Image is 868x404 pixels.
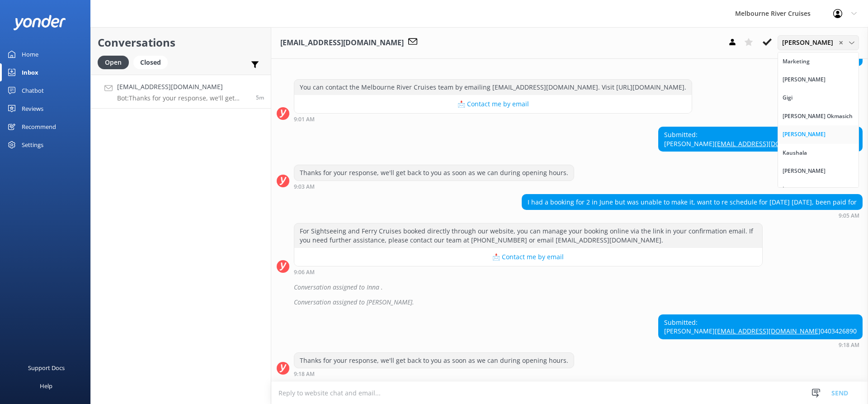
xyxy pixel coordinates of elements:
[22,81,44,100] div: Chatbot
[658,342,863,348] div: 09:18am 13-Aug-2025 (UTC +10:00) Australia/Sydney
[22,45,38,63] div: Home
[22,100,43,118] div: Reviews
[715,327,821,335] a: [EMAIL_ADDRESS][DOMAIN_NAME]
[294,353,574,368] div: Thanks for your response, we'll get back to you as soon as we can during opening hours.
[117,94,249,102] p: Bot: Thanks for your response, we'll get back to you as soon as we can during opening hours.
[256,94,264,101] span: 09:18am 13-Aug-2025 (UTC +10:00) Australia/Sydney
[277,280,863,295] div: 2025-08-12T23:11:07.217
[294,184,315,190] strong: 9:03 AM
[294,116,692,122] div: 09:01am 13-Aug-2025 (UTC +10:00) Australia/Sydney
[294,280,863,295] div: Conversation assigned to Inna .
[782,38,839,48] span: [PERSON_NAME]
[294,165,574,181] div: Thanks for your response, we'll get back to you as soon as we can during opening hours.
[14,15,66,30] img: yonder-white-logo.png
[40,377,52,395] div: Help
[294,295,863,310] div: Conversation assigned to [PERSON_NAME].
[522,195,862,210] div: I had a booking for 2 in June but was unable to make it, want to re schedule for [DATE] [DATE], b...
[783,57,810,66] div: Marketing
[659,127,862,151] div: Submitted: [PERSON_NAME] 0403426890
[839,38,843,47] span: ✕
[22,136,43,154] div: Settings
[280,37,404,49] h3: [EMAIL_ADDRESS][DOMAIN_NAME]
[133,57,172,67] a: Closed
[91,75,271,109] a: [EMAIL_ADDRESS][DOMAIN_NAME]Bot:Thanks for your response, we'll get back to you as soon as we can...
[783,166,826,176] div: [PERSON_NAME]
[783,93,793,102] div: Gigi
[294,248,762,266] button: 📩 Contact me by email
[98,56,129,69] div: Open
[294,269,763,275] div: 09:06am 13-Aug-2025 (UTC +10:00) Australia/Sydney
[22,63,38,81] div: Inbox
[778,35,859,50] div: Assign User
[294,371,315,377] strong: 9:18 AM
[294,117,315,122] strong: 9:01 AM
[294,183,574,190] div: 09:03am 13-Aug-2025 (UTC +10:00) Australia/Sydney
[294,95,692,113] button: 📩 Contact me by email
[28,359,65,377] div: Support Docs
[659,315,862,339] div: Submitted: [PERSON_NAME] 0403426890
[715,139,821,148] a: [EMAIL_ADDRESS][DOMAIN_NAME]
[294,80,692,95] div: You can contact the Melbourne River Cruises team by emailing [EMAIL_ADDRESS][DOMAIN_NAME]. Visit ...
[277,295,863,310] div: 2025-08-12T23:11:58.630
[783,185,795,194] div: Inna
[22,118,56,136] div: Recommend
[117,82,249,92] h4: [EMAIL_ADDRESS][DOMAIN_NAME]
[294,223,762,247] div: For Sightseeing and Ferry Cruises booked directly through our website, you can manage your bookin...
[98,34,264,51] h2: Conversations
[839,213,859,219] strong: 9:05 AM
[133,56,168,69] div: Closed
[783,112,853,121] div: [PERSON_NAME] Okmasich
[294,270,315,275] strong: 9:06 AM
[783,148,807,157] div: Kaushala
[839,342,859,348] strong: 9:18 AM
[522,212,863,219] div: 09:05am 13-Aug-2025 (UTC +10:00) Australia/Sydney
[783,75,826,84] div: [PERSON_NAME]
[98,57,133,67] a: Open
[294,371,574,377] div: 09:18am 13-Aug-2025 (UTC +10:00) Australia/Sydney
[658,154,863,160] div: 09:03am 13-Aug-2025 (UTC +10:00) Australia/Sydney
[783,130,826,139] div: [PERSON_NAME]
